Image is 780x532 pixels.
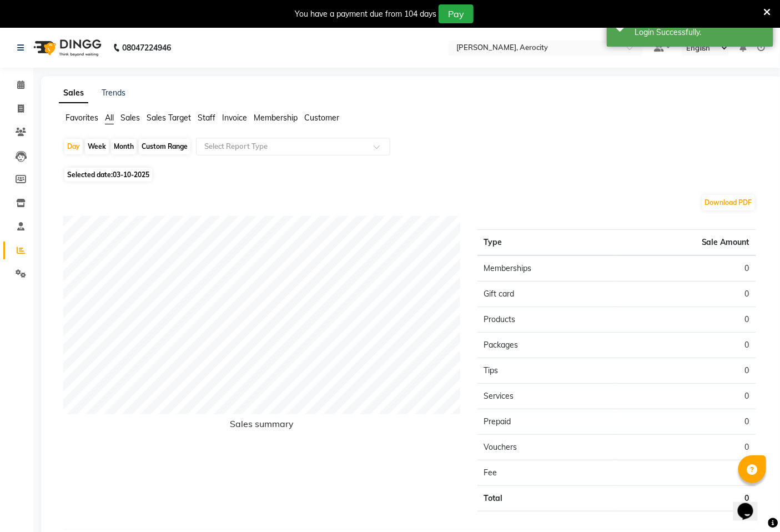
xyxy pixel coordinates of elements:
span: Selected date: [64,168,152,182]
td: 0 [617,384,756,409]
span: 03-10-2025 [113,170,149,179]
td: Total [477,486,617,511]
td: Packages [477,333,617,358]
td: 0 [617,435,756,460]
span: Staff [198,113,215,123]
div: Month [111,139,137,154]
div: Login Successfully. [635,27,765,38]
span: Sales [120,113,140,123]
td: Prepaid [477,409,617,435]
td: Products [477,307,617,333]
img: logo [28,32,104,63]
th: Type [477,230,617,256]
td: 0 [617,282,756,307]
span: Invoice [222,113,247,123]
span: Favorites [66,113,98,123]
span: All [105,113,114,123]
td: 0 [617,307,756,333]
button: Pay [439,4,474,23]
td: Vouchers [477,435,617,460]
div: You have a payment due from 104 days [295,8,436,20]
td: 0 [617,333,756,358]
div: Day [64,139,83,154]
div: Week [85,139,109,154]
a: Trends [102,88,125,98]
td: Gift card [477,282,617,307]
td: 0 [617,255,756,282]
td: 0 [617,358,756,384]
span: Sales Target [147,113,191,123]
td: 0 [617,460,756,486]
th: Sale Amount [617,230,756,256]
button: Download PDF [702,195,755,210]
div: Custom Range [139,139,190,154]
iframe: chat widget [733,488,769,521]
span: Customer [304,113,339,123]
td: Memberships [477,255,617,282]
td: 0 [617,486,756,511]
td: Services [477,384,617,409]
a: Sales [59,83,88,103]
h6: Sales summary [63,419,461,434]
td: Tips [477,358,617,384]
b: 08047224946 [122,32,171,63]
td: Fee [477,460,617,486]
td: 0 [617,409,756,435]
span: Membership [254,113,298,123]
